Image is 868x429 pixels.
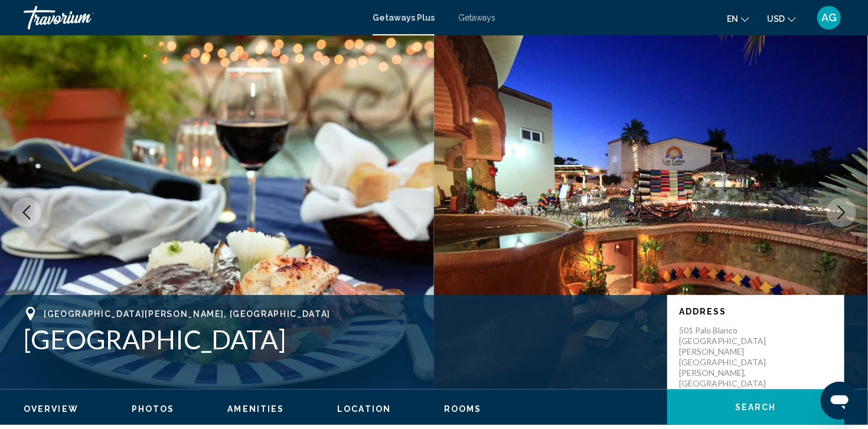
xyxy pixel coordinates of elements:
[679,325,774,389] p: 501 Palo Blanco [GEOGRAPHIC_DATA][PERSON_NAME] [GEOGRAPHIC_DATA][PERSON_NAME], [GEOGRAPHIC_DATA]
[24,404,79,414] span: Overview
[821,12,837,24] span: AG
[24,324,655,355] h1: [GEOGRAPHIC_DATA]
[727,14,738,24] span: en
[767,14,785,24] span: USD
[767,10,796,27] button: Change currency
[227,404,284,414] span: Amenities
[132,404,175,414] span: Photos
[12,198,41,227] button: Previous image
[667,389,844,425] button: Search
[132,404,175,414] button: Photos
[444,404,482,414] button: Rooms
[337,404,391,414] button: Location
[227,404,284,414] button: Amenities
[727,10,749,27] button: Change language
[24,6,361,30] a: Travorium
[814,5,844,30] button: User Menu
[444,404,482,414] span: Rooms
[827,198,856,227] button: Next image
[821,382,859,420] iframe: Button to launch messaging window
[735,403,776,412] span: Search
[44,309,331,319] span: [GEOGRAPHIC_DATA][PERSON_NAME], [GEOGRAPHIC_DATA]
[24,404,79,414] button: Overview
[458,13,495,22] a: Getaways
[337,404,391,414] span: Location
[373,13,435,22] a: Getaways Plus
[679,307,833,316] p: Address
